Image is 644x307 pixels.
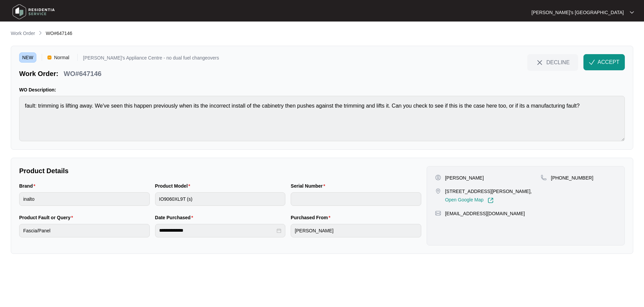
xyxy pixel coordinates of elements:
a: Open Google Map [445,197,494,203]
img: Vercel Logo [47,55,51,60]
span: WO#647146 [46,31,72,36]
img: map-pin [435,210,441,216]
p: Product Details [19,166,421,176]
input: Purchased From [291,224,421,237]
input: Brand [19,192,150,206]
span: NEW [19,52,36,63]
span: DECLINE [546,59,570,66]
a: Work Order [9,30,36,37]
img: Link-External [488,197,494,203]
p: [STREET_ADDRESS][PERSON_NAME], [445,188,532,195]
span: ACCEPT [598,58,619,66]
img: residentia service logo [10,2,57,22]
textarea: fault: trimming is lifting away. We've seen this happen previously when its the incorrect install... [19,96,625,141]
label: Serial Number [291,183,328,189]
p: [PERSON_NAME] [445,175,484,181]
p: WO#647146 [64,69,101,78]
input: Product Fault or Query [19,224,150,237]
img: map-pin [435,188,441,194]
label: Brand [19,183,38,189]
p: Work Order: [19,69,58,78]
img: close-Icon [536,59,544,67]
img: chevron-right [38,30,43,36]
p: [PERSON_NAME]'s Appliance Centre - no dual fuel changeovers [83,55,219,63]
button: check-IconACCEPT [583,54,625,70]
p: [EMAIL_ADDRESS][DOMAIN_NAME] [445,210,525,217]
img: check-Icon [589,59,595,65]
p: WO Description: [19,86,625,93]
img: dropdown arrow [630,11,634,14]
p: Work Order [11,30,35,37]
p: [PERSON_NAME]'s [GEOGRAPHIC_DATA] [532,9,624,16]
img: map-pin [541,175,547,181]
label: Product Model [155,183,193,189]
input: Serial Number [291,192,421,206]
button: close-IconDECLINE [527,54,578,70]
label: Date Purchased [155,214,196,221]
img: user-pin [435,175,441,181]
label: Purchased From [291,214,333,221]
span: Normal [51,52,72,63]
input: Date Purchased [159,227,276,234]
input: Product Model [155,192,286,206]
p: [PHONE_NUMBER] [551,175,593,181]
label: Product Fault or Query [19,214,76,221]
